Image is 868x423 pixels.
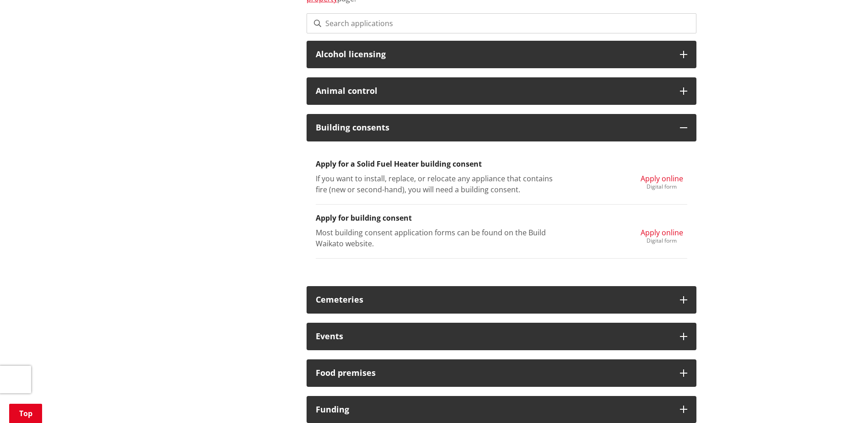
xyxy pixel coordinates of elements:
div: Digital form [641,238,683,244]
iframe: Messenger Launcher [826,385,859,418]
h3: Events [316,332,671,341]
a: Apply online Digital form [641,173,683,190]
h3: Food premises [316,369,671,378]
h3: Funding [316,405,671,414]
h3: Building consents [316,123,671,132]
input: Search applications [307,13,696,33]
h3: Cemeteries [316,295,671,304]
p: Most building consent application forms can be found on the Build Waikato website. [316,227,559,249]
div: Digital form [641,184,683,190]
a: Top [9,404,42,423]
span: Apply online [641,174,683,184]
h3: Animal control [316,87,671,96]
a: Apply online Digital form [641,227,683,244]
h3: Apply for a Solid Fuel Heater building consent [316,160,687,168]
h3: Apply for building consent [316,214,687,222]
span: Apply online [641,228,683,238]
p: If you want to install, replace, or relocate any appliance that contains fire (new or second-hand... [316,173,559,195]
h3: Alcohol licensing [316,50,671,59]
